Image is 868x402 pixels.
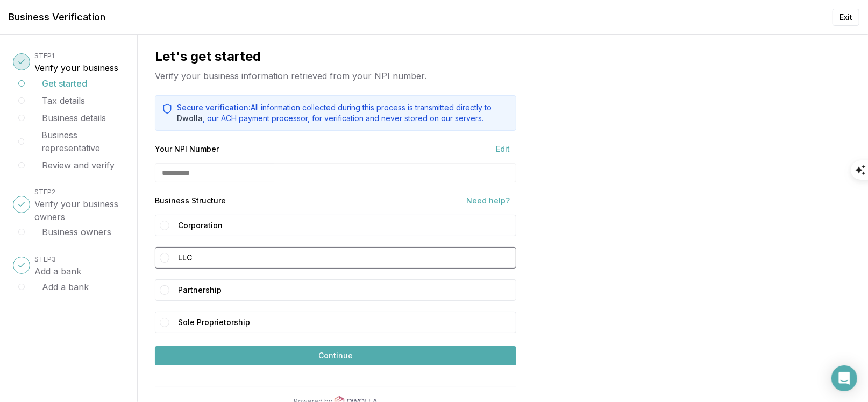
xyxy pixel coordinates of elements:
[42,111,106,124] button: Business details
[34,61,118,74] h3: Verify your business
[34,198,124,223] h3: Verify your business owners
[177,103,251,112] span: Secure verification:
[34,255,56,263] span: STEP 3
[42,77,87,90] button: Get started
[177,102,509,124] p: All information collected during this process is transmitted directly to , our ACH payment proces...
[9,10,105,25] h1: Business Verification
[178,250,511,266] label: LLC
[42,280,89,293] button: Add a bank
[155,346,516,365] button: Continue
[833,9,859,26] button: Exit
[460,195,516,206] button: Need help?
[178,314,511,330] label: Sole Proprietorship
[34,188,55,196] span: STEP 2
[489,144,516,154] button: Edit
[34,185,124,223] button: STEP2Verify your business owners
[155,48,516,65] h2: Let's get started
[42,94,85,107] button: Tax details
[177,114,203,123] a: Dwolla
[155,69,516,82] p: Verify your business information retrieved from your NPI number.
[34,265,81,278] h3: Add a bank
[34,52,54,60] span: STEP 1
[178,217,511,234] label: Corporation
[42,225,111,238] button: Business owners
[42,159,115,172] button: Review and verify
[34,252,81,278] button: STEP3Add a bank
[155,195,226,206] div: Business Structure
[831,365,857,391] div: Open Intercom Messenger
[41,129,124,154] button: Business representative
[155,145,219,153] label: Your NPI Number
[34,48,118,74] button: STEP1Verify your business
[178,282,511,298] label: Partnership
